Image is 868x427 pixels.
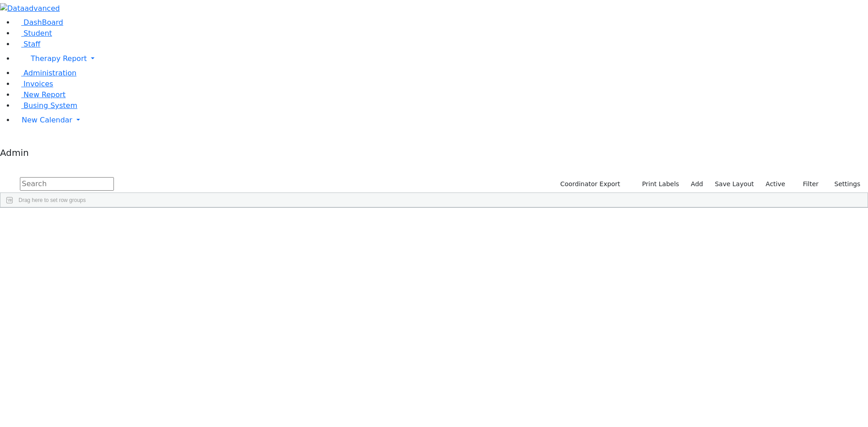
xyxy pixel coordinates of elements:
span: Therapy Report [31,54,87,63]
button: Save Layout [711,177,758,191]
span: Staff [24,40,40,48]
span: New Calendar [22,116,72,124]
span: New Report [24,90,66,99]
span: Invoices [24,80,53,88]
span: Drag here to set row groups [19,197,86,203]
a: Invoices [14,80,53,88]
span: Busing System [24,101,77,110]
a: DashBoard [14,18,63,27]
a: Staff [14,40,40,48]
a: Therapy Report [14,50,868,68]
a: New Report [14,90,66,99]
span: Student [24,29,52,38]
a: Busing System [14,101,77,110]
input: Search [20,177,114,191]
span: Administration [24,69,76,77]
a: Student [14,29,52,38]
button: Filter [791,177,823,191]
button: Coordinator Export [554,177,624,191]
button: Print Labels [632,177,683,191]
button: Settings [823,177,864,191]
label: Active [762,177,789,191]
a: Administration [14,69,76,77]
a: New Calendar [14,111,868,129]
a: Add [687,177,707,191]
span: DashBoard [24,18,63,27]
